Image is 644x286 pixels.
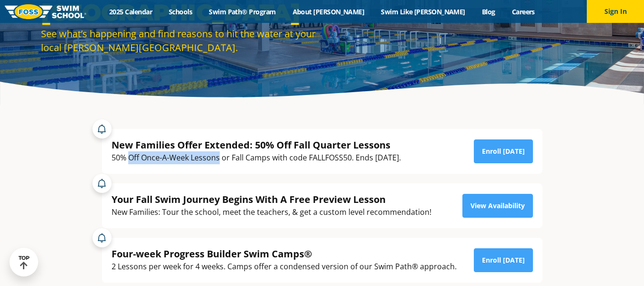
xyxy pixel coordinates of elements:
div: New Families Offer Extended: 50% Off Fall Quarter Lessons [112,138,401,151]
div: Your Fall Swim Journey Begins With A Free Preview Lesson [112,193,431,206]
div: See what’s happening and find reasons to hit the water at your local [PERSON_NAME][GEOGRAPHIC_DATA]. [41,27,317,54]
div: Four-week Progress Builder Swim Camps® [112,247,457,260]
img: FOSS Swim School Logo [5,4,86,19]
a: Schools [161,7,201,16]
a: View Availability [462,194,533,218]
a: About [PERSON_NAME] [284,7,373,16]
a: Blog [473,7,503,16]
a: Enroll [DATE] [474,139,533,163]
div: New Families: Tour the school, meet the teachers, & get a custom level recommendation! [112,206,431,219]
a: Swim Like [PERSON_NAME] [373,7,474,16]
a: Careers [503,7,543,16]
a: Enroll [DATE] [474,248,533,272]
a: 2025 Calendar [101,7,161,16]
div: 50% Off Once-A-Week Lessons or Fall Camps with code FALLFOSS50. Ends [DATE]. [112,151,401,164]
div: 2 Lessons per week for 4 weeks. Camps offer a condensed version of our Swim Path® approach. [112,260,457,273]
div: TOP [19,255,30,270]
a: Swim Path® Program [201,7,284,16]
